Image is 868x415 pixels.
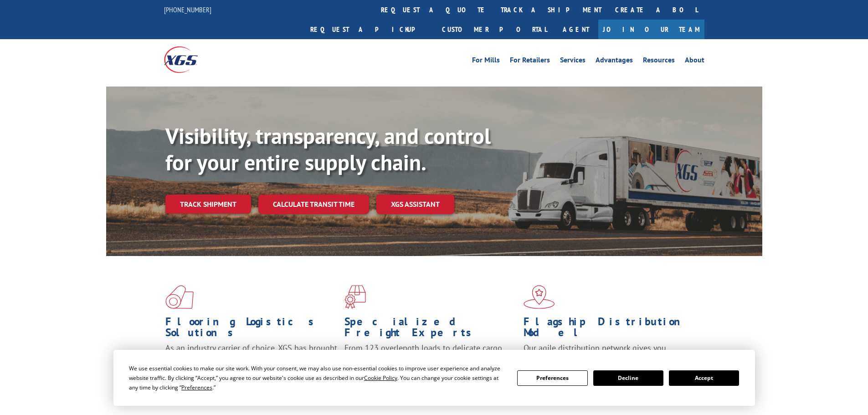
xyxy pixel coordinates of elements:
[517,370,587,386] button: Preferences
[344,343,517,383] p: From 123 overlength loads to delicate cargo, our experienced staff knows the best way to move you...
[669,370,739,386] button: Accept
[472,56,500,67] a: For Mills
[593,370,663,386] button: Decline
[344,316,517,343] h1: Specialized Freight Experts
[376,195,454,214] a: XGS ASSISTANT
[181,384,212,391] span: Preferences
[435,20,554,39] a: Customer Portal
[165,285,194,309] img: xgs-icon-total-supply-chain-intelligence-red
[165,343,337,375] span: As an industry carrier of choice, XGS has brought innovation and dedication to flooring logistics...
[303,20,435,39] a: Request a pickup
[598,20,704,39] a: Join Our Team
[685,56,704,67] a: About
[258,195,369,214] a: Calculate transit time
[165,122,491,176] b: Visibility, transparency, and control for your entire supply chain.
[560,56,586,67] a: Services
[643,56,675,67] a: Resources
[165,316,338,343] h1: Flooring Logistics Solutions
[165,195,251,214] a: Track shipment
[524,285,555,309] img: xgs-icon-flagship-distribution-model-red
[364,374,397,382] span: Cookie Policy
[113,350,755,406] div: Cookie Consent Prompt
[524,343,691,364] span: Our agile distribution network gives you nationwide inventory management on demand.
[344,285,366,309] img: xgs-icon-focused-on-flooring-red
[129,364,506,392] div: We use essential cookies to make our site work. With your consent, we may also use non-essential ...
[596,56,633,67] a: Advantages
[524,316,696,343] h1: Flagship Distribution Model
[554,20,598,39] a: Agent
[164,5,211,14] a: [PHONE_NUMBER]
[510,56,550,67] a: For Retailers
